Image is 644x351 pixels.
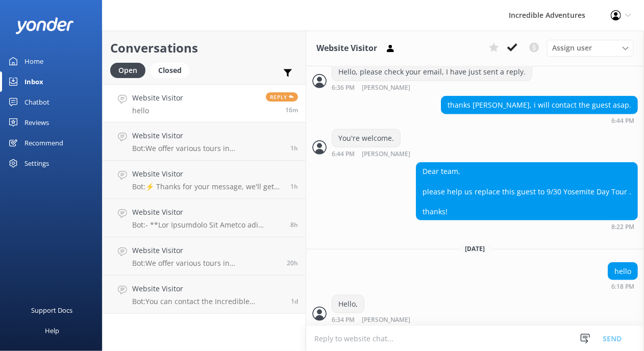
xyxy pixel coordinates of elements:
a: Open [110,64,151,76]
strong: 6:44 PM [611,118,634,124]
div: Sep 29 2025 06:18pm (UTC -07:00) America/Los_Angeles [608,283,638,290]
a: Website VisitorBot:⚡ Thanks for your message, we'll get back to you as soon as we can. You're als... [103,161,306,199]
a: Website VisitorhelloReply16m [103,84,306,122]
div: Sep 28 2025 08:22pm (UTC -07:00) America/Los_Angeles [416,223,638,230]
p: hello [132,106,183,115]
div: Sep 29 2025 06:34pm (UTC -07:00) America/Los_Angeles [332,316,443,323]
span: Sep 28 2025 10:29pm (UTC -07:00) America/Los_Angeles [287,259,298,267]
span: Sep 29 2025 05:20pm (UTC -07:00) America/Los_Angeles [290,144,298,153]
strong: 6:44 PM [332,151,355,158]
span: Sep 29 2025 05:07pm (UTC -07:00) America/Los_Angeles [290,182,298,191]
p: Bot: - **Lor Ipsumdolo Sit Ametco adi Elitsedd EIUSM Temp**: Inc utla-etdo magnaaliquae adm venia... [132,220,283,230]
h4: Website Visitor [132,92,183,104]
h3: Website Visitor [316,42,377,55]
div: Hello, [332,295,364,313]
span: [DATE] [459,244,491,253]
span: Sep 28 2025 03:41pm (UTC -07:00) America/Los_Angeles [291,297,298,306]
div: Sep 28 2025 06:44pm (UTC -07:00) America/Los_Angeles [332,150,443,158]
p: Bot: You can contact the Incredible Adventures team at [PHONE_NUMBER], or by emailing [EMAIL_ADDR... [132,297,283,306]
span: [PERSON_NAME] [362,85,410,91]
span: [PERSON_NAME] [362,317,410,323]
p: Bot: ⚡ Thanks for your message, we'll get back to you as soon as we can. You're also welcome to k... [132,182,283,191]
h2: Conversations [110,38,298,58]
a: Website VisitorBot:We offer various tours in [GEOGRAPHIC_DATA]! Check out all our Yosemite Tours ... [103,122,306,161]
strong: 6:18 PM [611,284,634,290]
span: Sep 29 2025 06:18pm (UTC -07:00) America/Los_Angeles [285,106,298,114]
div: Open [110,63,145,78]
span: Sep 29 2025 09:37am (UTC -07:00) America/Los_Angeles [290,220,298,229]
h4: Website Visitor [132,283,283,294]
div: thanks [PERSON_NAME], i will contact the guest asap. [441,96,637,114]
strong: 8:22 PM [611,224,634,230]
strong: 6:36 PM [332,85,355,91]
div: Chatbot [24,92,49,112]
h4: Website Visitor [132,207,283,218]
div: Assign User [547,40,634,56]
a: Closed [151,64,194,76]
div: Support Docs [32,300,73,320]
div: Reviews [24,112,49,133]
span: Assign user [552,42,592,54]
strong: 6:34 PM [332,317,355,323]
div: Home [24,51,43,71]
div: hello [608,263,637,280]
div: You're welcome. [332,130,400,147]
div: Closed [151,63,189,78]
span: Reply [266,92,298,102]
a: Website VisitorBot:You can contact the Incredible Adventures team at [PHONE_NUMBER], or by emaili... [103,275,306,314]
h4: Website Visitor [132,245,279,256]
div: Inbox [24,71,43,92]
div: Sep 28 2025 06:44pm (UTC -07:00) America/Los_Angeles [441,117,638,124]
span: [PERSON_NAME] [362,151,410,158]
p: Bot: We offer various tours in [GEOGRAPHIC_DATA]! Check out all our Yosemite Tours at [URL][DOMAI... [132,144,283,153]
img: yonder-white-logo.png [15,17,74,34]
p: Bot: We offer various tours in [GEOGRAPHIC_DATA]! Check out all our Yosemite Tours at [URL][DOMAI... [132,259,279,268]
div: Sep 28 2025 06:36pm (UTC -07:00) America/Los_Angeles [332,84,532,91]
h4: Website Visitor [132,168,283,180]
div: Help [45,320,59,341]
div: Recommend [24,133,63,153]
h4: Website Visitor [132,130,283,141]
div: Hello, please check your email, I have just sent a reply. [332,63,532,81]
a: Website VisitorBot:- **Lor Ipsumdolo Sit Ametco adi Elitsedd EIUSM Temp**: Inc utla-etdo magnaali... [103,199,306,237]
div: Dear team, please help us replace this guest to 9/30 Yosemite Day Tour . thanks! [416,163,637,220]
div: Settings [24,153,49,173]
a: Website VisitorBot:We offer various tours in [GEOGRAPHIC_DATA]! Check out all our Yosemite Tours ... [103,237,306,275]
